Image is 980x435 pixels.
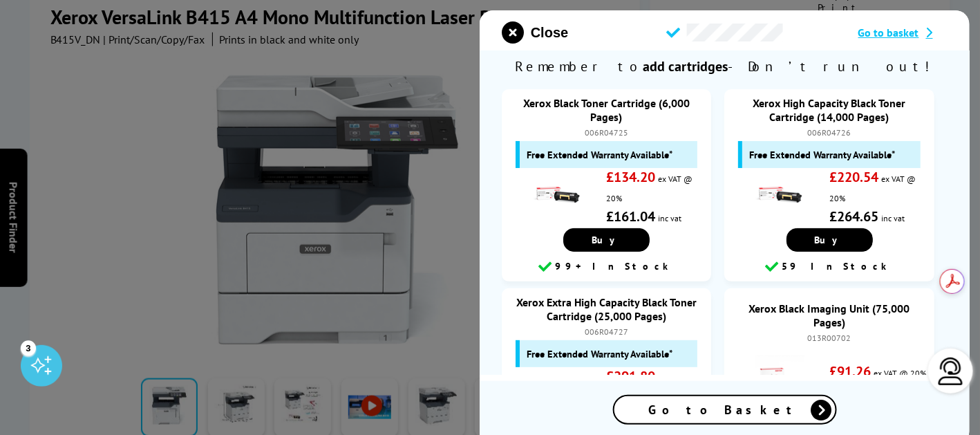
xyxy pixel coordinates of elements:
img: user-headset-light.svg [937,358,965,385]
span: inc vat [659,213,682,223]
div: 59 In Stock [731,259,927,275]
img: Xerox High Capacity Black Toner Cartridge (14,000 Pages) [756,171,804,219]
button: close modal [502,21,568,44]
img: Xerox Black Imaging Unit (75,000 Pages) [756,355,804,404]
div: 006R04725 [516,127,697,138]
strong: £91.26 [829,362,871,380]
strong: £291.80 [607,367,656,385]
span: Go to Basket [649,402,801,418]
a: Go to Basket [613,395,837,425]
span: Remember to - Don’t run out! [480,50,970,82]
strong: £264.65 [829,207,878,225]
strong: £134.20 [607,168,656,186]
a: Xerox Black Imaging Unit (75,000 Pages) [749,302,910,329]
div: 006R04726 [738,127,920,138]
a: Xerox High Capacity Black Toner Cartridge (14,000 Pages) [753,96,906,124]
span: Free Extended Warranty Available* [527,148,672,161]
div: 013R00702 [738,333,920,343]
span: Close [531,25,568,41]
div: 99+ In Stock [509,259,704,275]
span: Buy [815,234,845,246]
span: Free Extended Warranty Available* [527,347,672,360]
b: add cartridges [643,57,728,75]
a: Xerox Black Toner Cartridge (6,000 Pages) [523,96,690,124]
img: Xerox Black Toner Cartridge (6,000 Pages) [534,171,582,219]
a: Xerox Extra High Capacity Black Toner Cartridge (25,000 Pages) [516,295,697,323]
img: Xerox Extra High Capacity Black Toner Cartridge (25,000 Pages) [534,371,582,419]
span: ex VAT @ 20% [874,368,926,378]
strong: £161.04 [607,207,656,225]
div: 006R04727 [516,326,697,337]
strong: £220.54 [829,168,878,186]
span: inc vat [881,213,905,223]
span: Free Extended Warranty Available* [749,148,895,161]
a: Go to basket [858,26,948,39]
span: Go to basket [858,26,919,39]
span: Buy [592,234,621,246]
div: 3 [21,340,36,355]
